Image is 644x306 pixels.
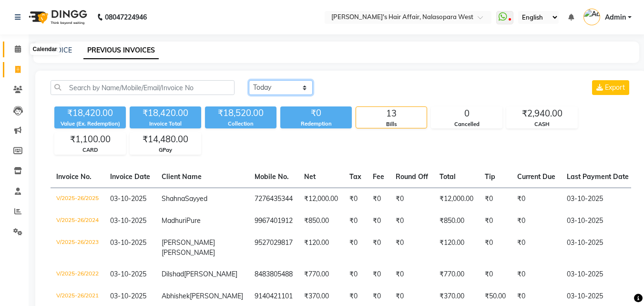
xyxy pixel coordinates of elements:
td: ₹0 [367,188,390,210]
td: 03-10-2025 [561,232,634,264]
img: logo [24,4,90,31]
div: CARD [55,146,125,154]
span: Total [440,172,456,181]
td: ₹0 [390,188,434,210]
td: ₹0 [367,264,390,285]
div: ₹14,480.00 [130,133,201,146]
td: ₹0 [479,188,511,210]
td: ₹770.00 [434,264,479,285]
div: ₹18,520.00 [205,106,276,120]
div: Collection [205,120,276,128]
span: Abhishek [162,292,190,300]
td: ₹0 [344,188,367,210]
td: V/2025-26/2023 [51,232,104,264]
div: Invoice Total [130,120,201,128]
div: Redemption [280,120,352,128]
span: Round Off [396,172,428,181]
div: GPay [130,146,201,154]
div: ₹2,940.00 [507,107,577,120]
td: ₹0 [511,232,561,264]
td: ₹120.00 [434,232,479,264]
div: ₹1,100.00 [55,133,125,146]
td: 7276435344 [249,188,298,210]
td: 9967401912 [249,210,298,232]
span: Mobile No. [255,172,289,181]
div: Calendar [30,43,59,55]
input: Search by Name/Mobile/Email/Invoice No [51,80,235,95]
div: CASH [507,120,577,128]
td: ₹120.00 [298,232,344,264]
span: Net [304,172,316,181]
b: 08047224946 [105,4,147,31]
td: V/2025-26/2024 [51,210,104,232]
td: ₹0 [390,264,434,285]
a: PREVIOUS INVOICES [83,42,159,59]
td: ₹0 [344,210,367,232]
td: V/2025-26/2022 [51,264,104,285]
span: [PERSON_NAME] [162,238,215,247]
div: ₹0 [280,106,352,120]
td: ₹0 [511,188,561,210]
button: Export [592,80,629,95]
td: ₹0 [511,264,561,285]
td: ₹0 [344,232,367,264]
td: ₹0 [367,232,390,264]
span: Madhuri [162,216,186,225]
td: ₹0 [367,210,390,232]
span: Invoice No. [56,172,92,181]
span: [PERSON_NAME] [162,248,215,257]
td: ₹0 [390,210,434,232]
div: ₹18,420.00 [130,106,201,120]
div: Bills [356,120,427,128]
span: Admin [605,12,626,22]
span: 03-10-2025 [110,292,146,300]
span: Dilshad [162,270,184,278]
img: Admin [583,9,600,25]
span: Current Due [517,172,555,181]
div: Cancelled [431,120,502,128]
span: [PERSON_NAME] [184,270,237,278]
td: ₹12,000.00 [298,188,344,210]
div: 13 [356,107,427,120]
span: Pure [186,216,201,225]
span: 03-10-2025 [110,194,146,203]
span: Export [605,83,625,92]
td: ₹0 [390,232,434,264]
td: ₹0 [479,210,511,232]
span: [PERSON_NAME] [190,292,243,300]
td: 8483805488 [249,264,298,285]
span: Fee [373,172,384,181]
td: ₹0 [344,264,367,285]
div: Value (Ex. Redemption) [54,120,126,128]
td: ₹850.00 [434,210,479,232]
span: Invoice Date [110,172,150,181]
div: ₹18,420.00 [54,106,126,120]
span: Shahna [162,194,185,203]
span: 03-10-2025 [110,270,146,278]
span: Last Payment Date [567,172,629,181]
span: Sayyed [185,194,207,203]
span: Client Name [162,172,202,181]
td: ₹12,000.00 [434,188,479,210]
td: ₹0 [511,210,561,232]
td: V/2025-26/2025 [51,188,104,210]
td: ₹770.00 [298,264,344,285]
td: 03-10-2025 [561,264,634,285]
td: ₹0 [479,264,511,285]
td: ₹850.00 [298,210,344,232]
span: 03-10-2025 [110,216,146,225]
span: Tip [485,172,495,181]
td: ₹0 [479,232,511,264]
span: Tax [349,172,361,181]
span: 03-10-2025 [110,238,146,247]
td: 9527029817 [249,232,298,264]
td: 03-10-2025 [561,188,634,210]
div: 0 [431,107,502,120]
td: 03-10-2025 [561,210,634,232]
